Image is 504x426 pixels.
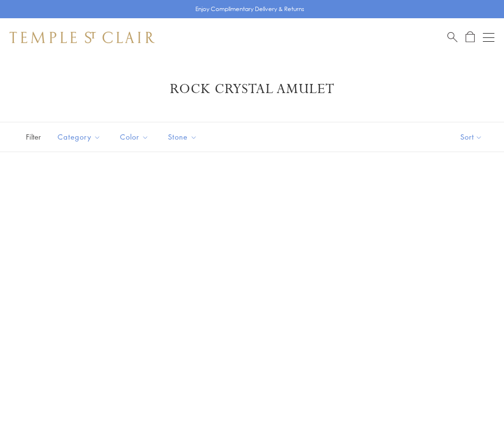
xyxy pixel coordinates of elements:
[24,81,480,98] h1: Rock Crystal Amulet
[483,32,494,43] button: Open navigation
[466,31,475,43] a: Open Shopping Bag
[10,32,155,43] img: Temple St. Clair
[50,126,108,148] button: Category
[115,131,156,143] span: Color
[439,122,504,152] button: Show sort by
[195,4,304,14] p: Enjoy Complimentary Delivery & Returns
[113,126,156,148] button: Color
[161,126,204,148] button: Stone
[447,31,457,43] a: Search
[53,131,108,143] span: Category
[163,131,204,143] span: Stone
